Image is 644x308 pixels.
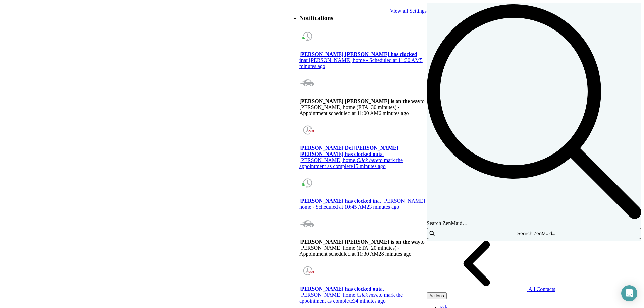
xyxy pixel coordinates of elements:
[409,8,427,14] a: Settings
[299,286,427,304] p: at [PERSON_NAME] home. to mark the appointment as complete
[427,292,447,299] button: Actions
[353,298,386,304] time: 34 minutes ago
[299,262,316,279] img: clock_out-449ed60cdc56f1c859367bf20ccc8db3db0a77cc6b639c10c6e30ca5d2170faf.png
[299,51,417,63] strong: [PERSON_NAME] [PERSON_NAME] has clocked in
[366,204,399,210] time: 23 minutes ago
[299,262,427,304] a: [PERSON_NAME] has clocked outat [PERSON_NAME] home.Click hereto mark the appointment as complete3...
[390,8,408,14] a: View all
[299,98,427,116] p: to [PERSON_NAME] home (ETA: 30 minutes) - Appointment scheduled at 11:00 AM
[299,145,427,169] p: at [PERSON_NAME] home. to mark the appointment as complete
[299,28,427,69] a: [PERSON_NAME] [PERSON_NAME] has clocked inat [PERSON_NAME] home - Scheduled at 11:30 AM5 minutes ago
[299,198,377,204] strong: [PERSON_NAME] has clocked in
[299,198,427,210] p: at [PERSON_NAME] home - Scheduled at 10:45 AM
[299,122,427,169] a: [PERSON_NAME] Del [PERSON_NAME] [PERSON_NAME] has clocked outat [PERSON_NAME] home.Click hereto m...
[379,110,409,116] time: 6 minutes ago
[353,163,386,169] time: 15 minutes ago
[528,286,555,292] span: All Contacts
[299,75,316,91] img: new_omw_event-5dc65e95efc05aac5481d8097b9b79a65d7bc99ff31dfc16a3dfb085b1f8eb7c.png
[299,175,316,191] img: clock_in-5e93d983c6e4fb6d8301f128e12ee4ae092419d2e85e68cb26219c57cb15bee6.png
[299,51,427,69] p: at [PERSON_NAME] home - Scheduled at 11:30 AM
[621,285,637,301] div: Open Intercom Messenger
[299,57,423,69] time: 5 minutes ago
[427,286,555,292] a: All Contacts
[299,98,420,104] strong: [PERSON_NAME] [PERSON_NAME] is on the way
[357,157,379,163] em: Click here
[299,28,316,45] img: clock_in-5e93d983c6e4fb6d8301f128e12ee4ae092419d2e85e68cb26219c57cb15bee6.png
[299,145,398,157] strong: [PERSON_NAME] Del [PERSON_NAME] [PERSON_NAME] has clocked out
[299,175,427,210] a: [PERSON_NAME] has clocked inat [PERSON_NAME] home - Scheduled at 10:45 AM23 minutes ago
[299,286,380,292] strong: [PERSON_NAME] has clocked out
[379,251,412,257] time: 28 minutes ago
[299,122,316,138] img: clock_out-449ed60cdc56f1c859367bf20ccc8db3db0a77cc6b639c10c6e30ca5d2170faf.png
[299,215,316,232] img: new_omw_event-5dc65e95efc05aac5481d8097b9b79a65d7bc99ff31dfc16a3dfb085b1f8eb7c.png
[299,239,420,245] strong: [PERSON_NAME] [PERSON_NAME] is on the way
[299,239,427,257] p: to [PERSON_NAME] home (ETA: 20 minutes) - Appointment scheduled at 11:30 AM
[357,292,379,298] em: Click here
[427,220,468,226] span: Search ZenMaid…
[299,14,350,22] h3: Notifications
